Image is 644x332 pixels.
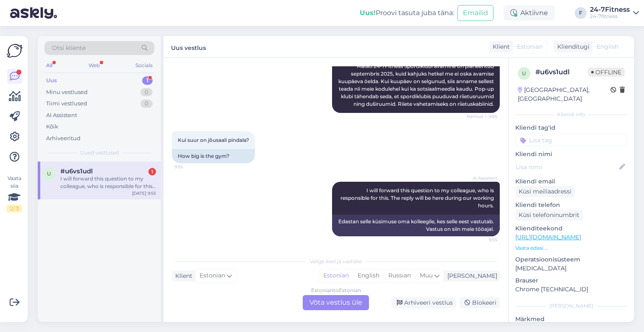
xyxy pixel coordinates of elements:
[360,9,376,17] b: Uus!
[420,272,433,279] span: Muu
[588,68,625,77] span: Offline
[319,269,353,282] div: Estonian
[384,269,415,282] div: Russian
[87,60,101,71] div: Web
[515,209,583,221] div: Küsi telefoninumbrit
[516,162,618,172] input: Lisa nimi
[47,170,51,177] span: u
[466,237,497,243] span: 9:55
[200,271,225,280] span: Estonian
[515,315,627,324] p: Märkmed
[515,123,627,132] p: Kliendi tag'id
[7,175,22,212] div: Vaata siia
[46,134,80,143] div: Arhiveeritud
[515,255,627,264] p: Operatsioonisüsteem
[535,67,588,77] div: # u6vs1udl
[515,177,627,186] p: Kliendi email
[340,187,495,209] span: I will forward this question to my colleague, who is responsible for this. The reply will be here...
[444,272,497,280] div: [PERSON_NAME]
[515,276,627,285] p: Brauser
[515,201,627,209] p: Kliendi telefon
[515,302,627,310] div: [PERSON_NAME]
[518,86,610,103] div: [GEOGRAPHIC_DATA], [GEOGRAPHIC_DATA]
[7,205,22,212] div: 2 / 3
[148,168,156,175] div: 1
[44,60,54,71] div: All
[172,272,192,280] div: Klient
[457,5,493,21] button: Emailid
[303,295,369,310] div: Võta vestlus üle
[46,76,57,85] div: Uus
[489,42,510,51] div: Klient
[522,70,526,76] span: u
[46,123,58,131] div: Kõik
[46,99,87,108] div: Tiimi vestlused
[515,233,581,241] a: [URL][DOMAIN_NAME]
[515,134,627,146] input: Lisa tag
[575,7,587,19] div: F
[466,175,497,181] span: AI Assistent
[172,149,255,163] div: How big is the gym?
[140,99,153,108] div: 0
[332,214,500,236] div: Edastan selle küsimuse oma kolleegile, kes selle eest vastutab. Vastus on siin meie tööajal.
[515,244,627,252] p: Vaata edasi ...
[172,258,500,265] div: Valige keel ja vastake
[517,42,543,51] span: Estonian
[460,297,500,308] div: Blokeeri
[46,88,88,97] div: Minu vestlused
[353,269,384,282] div: English
[515,186,575,197] div: Küsi meiliaadressi
[515,111,627,118] div: Kliendi info
[171,41,206,52] label: Uus vestlus
[140,88,153,97] div: 0
[311,287,361,294] div: Estonian to Estonian
[515,150,627,159] p: Kliendi nimi
[504,5,555,21] div: Aktiivne
[466,113,497,120] span: Nähtud ✓ 9:55
[132,190,156,196] div: [DATE] 9:55
[515,224,627,233] p: Klienditeekond
[142,76,153,85] div: 1
[590,6,630,13] div: 24-7Fitness
[590,6,639,20] a: 24-7Fitness24-7fitness
[590,13,630,20] div: 24-7fitness
[360,8,454,18] div: Proovi tasuta juba täna:
[597,42,618,51] span: English
[60,175,156,190] div: I will forward this question to my colleague, who is responsible for this. The reply will be here...
[80,149,119,157] span: Uued vestlused
[60,167,93,175] span: #u6vs1udl
[52,44,86,52] span: Otsi kliente
[174,164,206,170] span: 9:55
[515,264,627,273] p: [MEDICAL_DATA]
[7,43,23,59] img: Askly Logo
[46,111,77,120] div: AI Assistent
[554,42,589,51] div: Klienditugi
[515,285,627,294] p: Chrome [TECHNICAL_ID]
[178,137,249,143] span: Kui suur on jõusaali pindala?
[392,297,456,308] div: Arhiveeri vestlus
[134,60,154,71] div: Socials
